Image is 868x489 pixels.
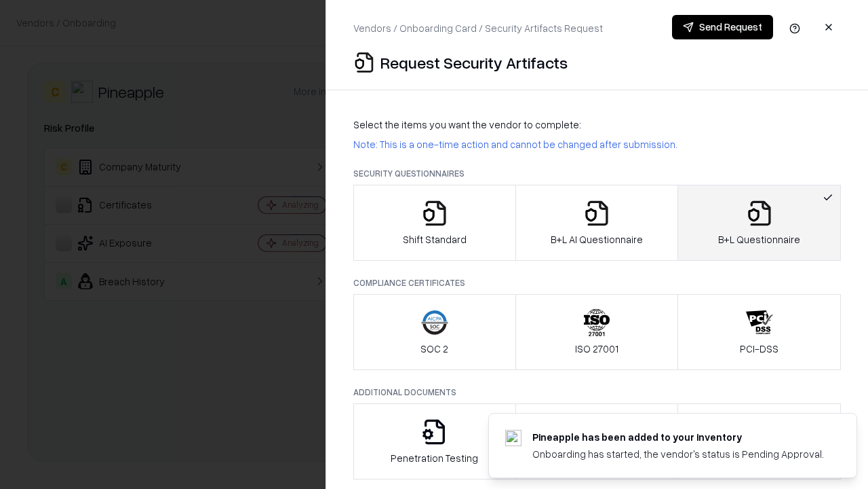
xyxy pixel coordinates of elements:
button: Penetration Testing [353,403,516,479]
p: B+L AI Questionnaire [551,232,643,247]
p: Select the items you want the vendor to complete: [353,117,841,132]
button: Send Request [672,15,773,39]
p: Additional Documents [353,386,841,398]
button: PCI-DSS [677,294,841,370]
p: PCI-DSS [740,342,778,356]
p: Note: This is a one-time action and cannot be changed after submission. [353,137,841,151]
p: B+L Questionnaire [718,232,800,247]
p: Security Questionnaires [353,168,841,179]
button: Privacy Policy [515,403,679,479]
button: SOC 2 [353,294,516,370]
div: Pineapple has been added to your inventory [532,430,824,444]
p: SOC 2 [420,342,448,356]
p: ISO 27001 [575,342,618,356]
button: B+L AI Questionnaire [515,185,679,261]
p: Shift Standard [403,232,467,247]
button: Shift Standard [353,185,516,261]
img: pineappleenergy.com [505,430,521,446]
button: Data Processing Agreement [677,403,841,479]
p: Penetration Testing [391,451,478,465]
p: Vendors / Onboarding Card / Security Artifacts Request [353,21,603,35]
button: B+L Questionnaire [677,185,841,261]
button: ISO 27001 [515,294,679,370]
p: Request Security Artifacts [380,52,568,73]
div: Onboarding has started, the vendor's status is Pending Approval. [532,447,824,461]
p: Compliance Certificates [353,277,841,289]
